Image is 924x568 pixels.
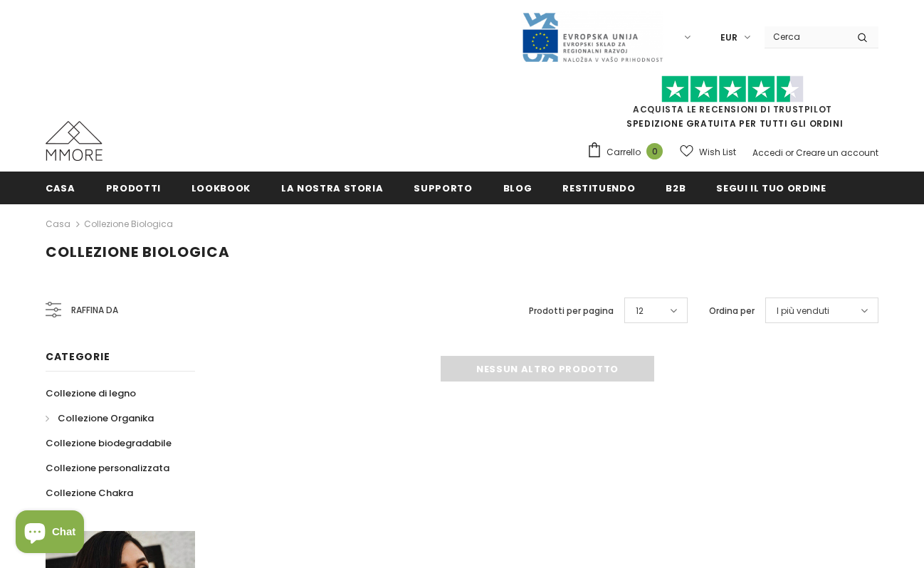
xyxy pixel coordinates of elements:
[562,182,635,195] span: Restituendo
[46,349,110,364] span: Categorie
[607,145,641,159] span: Carrello
[785,147,794,159] span: or
[562,172,635,204] a: Restituendo
[46,216,70,233] a: Casa
[680,140,736,164] a: Wish List
[646,143,663,159] span: 0
[709,304,755,318] label: Ordina per
[46,381,136,406] a: Collezione di legno
[666,182,686,195] span: B2B
[716,172,826,204] a: Segui il tuo ordine
[414,172,472,204] a: supporto
[46,431,172,456] a: Collezione biodegradabile
[191,182,251,195] span: Lookbook
[46,386,136,400] span: Collezione di legno
[46,480,133,505] a: Collezione Chakra
[46,182,75,195] span: Casa
[71,303,118,318] span: Raffina da
[46,406,154,431] a: Collezione Organika
[46,461,169,475] span: Collezione personalizzata
[503,182,532,195] span: Blog
[11,510,88,557] inbox-online-store-chat: Shopify online store chat
[765,26,846,47] input: Search Site
[46,486,133,500] span: Collezione Chakra
[716,182,826,195] span: Segui il tuo ordine
[587,82,878,130] span: SPEDIZIONE GRATUITA PER TUTTI GLI ORDINI
[46,456,169,480] a: Collezione personalizzata
[636,304,644,318] span: 12
[661,75,804,103] img: Fidati di Pilot Stars
[777,304,829,318] span: I più venduti
[281,172,383,204] a: La nostra storia
[752,147,783,159] a: Accedi
[414,182,472,195] span: supporto
[699,145,736,159] span: Wish List
[529,304,614,318] label: Prodotti per pagina
[720,31,737,45] span: EUR
[58,411,154,425] span: Collezione Organika
[587,142,670,163] a: Carrello 0
[46,242,230,262] span: Collezione biologica
[281,182,383,195] span: La nostra storia
[796,147,878,159] a: Creare un account
[46,436,172,450] span: Collezione biodegradabile
[46,172,75,204] a: Casa
[106,172,161,204] a: Prodotti
[191,172,251,204] a: Lookbook
[633,103,832,115] a: Acquista le recensioni di TrustPilot
[46,121,103,161] img: Casi MMORE
[666,172,686,204] a: B2B
[106,182,161,195] span: Prodotti
[84,218,173,230] a: Collezione biologica
[503,172,532,204] a: Blog
[521,31,663,43] a: Javni Razpis
[521,11,663,63] img: Javni Razpis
